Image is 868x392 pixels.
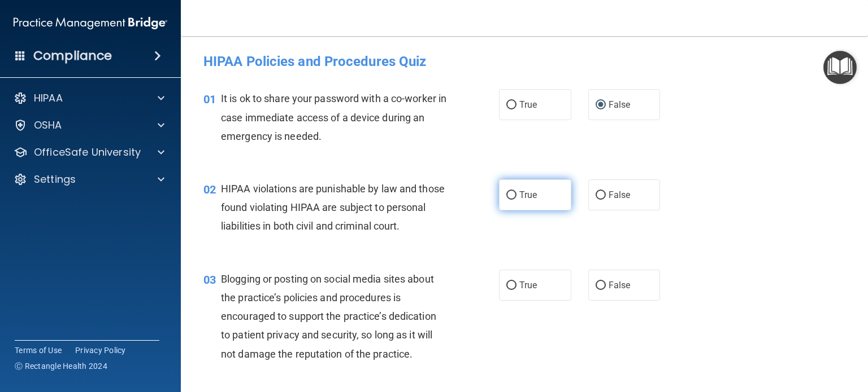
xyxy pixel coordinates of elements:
input: True [506,101,517,109]
h4: HIPAA Policies and Procedures Quiz [203,54,845,69]
a: OfficeSafe University [14,146,164,159]
span: False [609,190,631,200]
span: 03 [203,273,216,287]
span: True [519,190,537,200]
span: It is ok to share your password with a co-worker in case immediate access of a device during an e... [221,93,446,142]
a: Privacy Policy [75,345,126,356]
span: False [609,280,631,290]
a: Settings [14,173,164,186]
span: 01 [203,93,216,106]
p: OfficeSafe University [34,146,141,159]
span: True [519,280,537,290]
a: HIPAA [14,91,164,105]
p: OSHA [34,118,62,132]
input: True [506,281,517,290]
input: False [596,281,606,290]
a: Terms of Use [15,345,62,356]
img: PMB logo [14,12,167,34]
p: HIPAA [34,91,63,105]
h4: Compliance [33,48,112,64]
span: 02 [203,183,216,196]
a: OSHA [14,118,164,132]
span: Blogging or posting on social media sites about the practice’s policies and procedures is encoura... [221,273,436,360]
input: False [596,191,606,200]
button: Open Resource Center [823,51,857,84]
p: Settings [34,173,76,186]
span: False [609,99,631,110]
span: True [519,99,537,110]
span: Ⓒ Rectangle Health 2024 [15,360,107,372]
input: True [506,191,517,200]
input: False [596,101,606,109]
span: HIPAA violations are punishable by law and those found violating HIPAA are subject to personal li... [221,183,445,232]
